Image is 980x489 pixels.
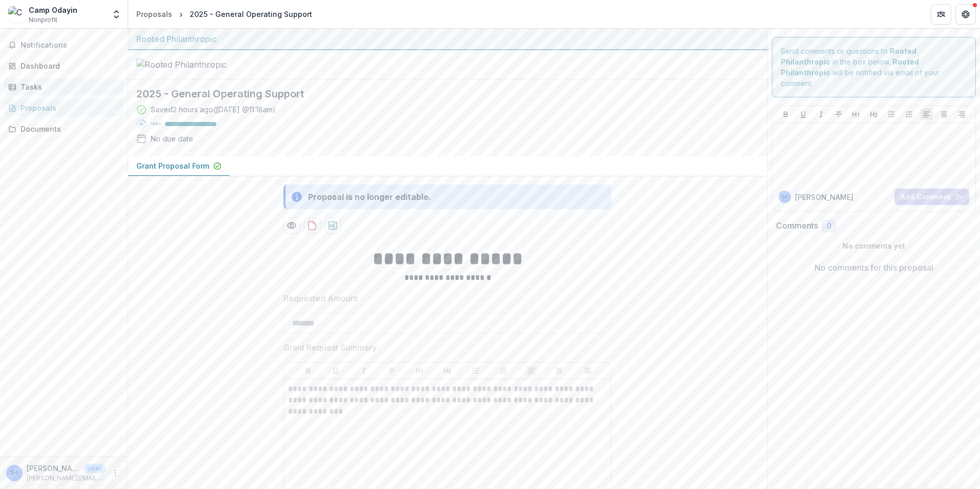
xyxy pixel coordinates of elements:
[109,4,124,25] button: Open entity switcher
[956,108,968,120] button: Align Right
[795,192,853,202] p: [PERSON_NAME]
[132,7,176,22] a: Proposals
[894,189,969,205] button: Add Comment
[4,78,124,95] a: Tasks
[308,191,431,203] div: Proposal is no longer editable.
[136,9,172,19] div: Proposals
[358,364,370,377] button: Italicize
[868,108,880,120] button: Heading 2
[151,120,161,128] p: 100 %
[304,217,320,234] button: download-proposal
[781,194,788,199] div: Sara Meslow <sara@campodayin.org>
[136,33,759,45] div: Rooted Philanthropic
[497,364,509,377] button: Ordered List
[324,217,341,234] button: download-proposal
[4,99,124,116] a: Proposals
[814,261,933,274] p: No comments for this proposal
[441,364,454,377] button: Heading 2
[4,37,124,53] button: Notifications
[832,108,845,120] button: Strike
[84,464,105,473] p: User
[190,9,312,19] div: 2025 - General Operating Support
[469,364,482,377] button: Bullet List
[136,58,239,71] img: Rooted Philanthropic
[850,108,862,120] button: Heading 1
[414,364,426,377] button: Heading 1
[330,364,342,377] button: Underline
[931,4,951,25] button: Partners
[581,364,594,377] button: Align Right
[29,15,57,25] span: Nonprofit
[4,120,124,137] a: Documents
[903,108,915,120] button: Ordered List
[10,470,18,476] div: Sara Meslow <sara@campodayin.org>
[525,364,538,377] button: Align Left
[302,364,314,377] button: Bold
[8,6,25,23] img: Camp Odayin
[797,108,809,120] button: Underline
[780,108,792,120] button: Bold
[827,222,831,231] span: 0
[921,108,933,120] button: Align Left
[776,240,972,251] p: No comments yet
[21,81,115,92] div: Tasks
[815,108,827,120] button: Italicize
[151,133,193,144] div: No due date
[27,474,105,483] p: [PERSON_NAME][EMAIL_ADDRESS][DOMAIN_NAME]
[132,7,316,22] nav: breadcrumb
[21,124,115,134] div: Documents
[283,292,358,304] p: Requested Amount
[776,221,818,231] h2: Comments
[151,104,276,115] div: Saved 2 hours ago ( [DATE] @ 11:18am )
[136,160,209,171] p: Grant Proposal Form
[955,4,976,25] button: Get Help
[109,467,121,479] button: More
[21,60,115,71] div: Dashboard
[553,364,565,377] button: Align Center
[27,463,80,474] p: [PERSON_NAME] <[PERSON_NAME][EMAIL_ADDRESS][DOMAIN_NAME]>
[385,364,398,377] button: Strike
[21,103,115,113] div: Proposals
[21,41,119,50] span: Notifications
[29,5,77,15] div: Camp Odayin
[938,108,950,120] button: Align Center
[4,57,124,74] a: Dashboard
[283,217,300,234] button: Preview 4d2b1b3b-5e9f-428b-8fd7-b0a3990d5b1a-0.pdf
[283,341,377,354] p: Grant Request Summary
[772,37,976,97] div: Send comments or questions to in the box below. will be notified via email of your comment.
[136,88,743,100] h2: 2025 - General Operating Support
[885,108,897,120] button: Bullet List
